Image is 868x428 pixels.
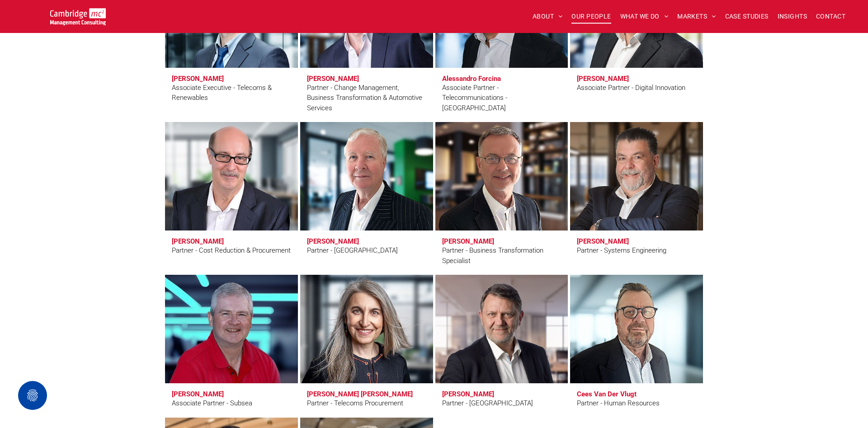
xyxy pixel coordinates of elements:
[435,122,568,230] a: Phil Laws | Partner - Business Transformation Specialist
[442,245,561,266] div: Partner - Business Transformation Specialist
[577,237,629,245] h3: [PERSON_NAME]
[673,9,720,24] a: MARKETS
[811,9,850,24] a: CONTACT
[165,275,298,383] a: Julian Rawle | Associate Partner - Subsea | Cambridge Management Consulting
[165,122,298,230] a: Procurement | Simon Jones | Partner - Cost Reduction & Procurement
[172,75,224,83] h3: [PERSON_NAME]
[296,119,437,234] a: Andrew Kinnear | Partner - Africa | Cambridge Management Consulting
[570,275,703,383] a: Cees Van Der Vlugt | Partner - Human Resources | Cambridge Management Consulting
[570,122,703,230] a: Mark Putt | Partner - Systems Engineering | Cambridge Management Consulting
[172,237,224,245] h3: [PERSON_NAME]
[442,398,533,409] div: Partner - [GEOGRAPHIC_DATA]
[307,75,359,83] h3: [PERSON_NAME]
[172,245,291,256] div: Partner - Cost Reduction & Procurement
[300,275,433,383] a: Elisabeth Rodrigues Simao | Partner - Telecoms Procurement
[577,390,637,398] h3: Cees Van Der Vlugt
[172,398,252,409] div: Associate Partner - Subsea
[50,8,106,25] img: Go to Homepage
[307,237,359,245] h3: [PERSON_NAME]
[577,398,660,409] div: Partner - Human Resources
[435,275,568,383] a: Jean-Pierre Vales | Partner - France | Cambridge Management Consulting
[577,83,685,93] div: Associate Partner - Digital Innovation
[442,75,503,83] h3: Alessandro Forcina
[773,9,811,24] a: INSIGHTS
[307,245,398,256] div: Partner - [GEOGRAPHIC_DATA]
[721,9,773,24] a: CASE STUDIES
[442,237,494,245] h3: [PERSON_NAME]
[307,390,413,398] h3: [PERSON_NAME] [PERSON_NAME]
[172,390,224,398] h3: [PERSON_NAME]
[50,9,106,19] a: Your Business Transformed | Cambridge Management Consulting
[307,83,426,113] div: Partner - Change Management, Business Transformation & Automotive Services
[567,9,615,24] a: OUR PEOPLE
[577,75,629,83] h3: [PERSON_NAME]
[307,398,403,409] div: Partner - Telecoms Procurement
[616,9,673,24] a: WHAT WE DO
[442,390,494,398] h3: [PERSON_NAME]
[528,9,567,24] a: ABOUT
[577,245,666,256] div: Partner - Systems Engineering
[442,83,561,113] div: Associate Partner - Telecommunications - [GEOGRAPHIC_DATA]
[172,83,291,103] div: Associate Executive - Telecoms & Renewables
